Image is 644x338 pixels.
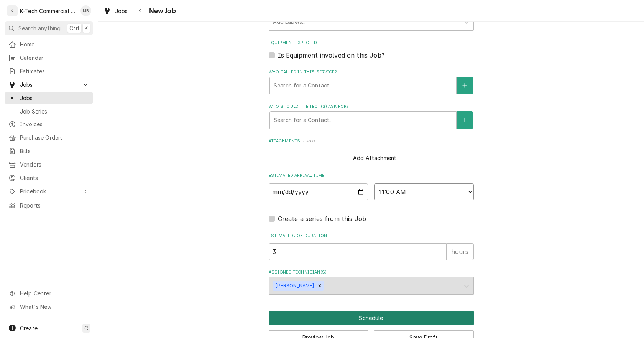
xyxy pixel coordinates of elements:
[20,147,89,155] span: Bills
[18,24,61,32] span: Search anything
[5,287,93,300] a: Go to Help Center
[5,38,93,51] a: Home
[269,138,474,144] label: Attachments
[5,78,93,91] a: Go to Jobs
[20,7,76,15] div: K-Tech Commercial Kitchen Repair & Maintenance
[5,65,93,77] a: Estimates
[269,269,474,275] label: Assigned Technician(s)
[344,153,398,163] button: Add Attachment
[20,107,89,115] span: Job Series
[115,7,128,15] span: Jobs
[20,134,89,142] span: Purchase Orders
[269,104,474,110] label: Who should the tech(s) ask for?
[20,120,89,128] span: Invoices
[269,40,474,59] div: Equipment Expected
[84,324,88,332] span: C
[147,6,176,16] span: New Job
[20,40,89,48] span: Home
[269,233,474,239] label: Estimated Job Duration
[269,183,368,200] input: Date
[5,185,93,198] a: Go to Pricebook
[374,183,474,200] select: Time Select
[278,214,366,223] label: Create a series from this Job
[269,69,474,75] label: Who called in this service?
[80,5,91,16] div: Mehdi Bazidane's Avatar
[269,40,474,46] label: Equipment Expected
[20,289,89,297] span: Help Center
[20,201,89,209] span: Reports
[5,158,93,171] a: Vendors
[20,94,89,102] span: Jobs
[446,243,474,260] div: hours
[20,174,89,182] span: Clients
[20,160,89,168] span: Vendors
[135,5,147,17] button: Navigate back
[269,69,474,94] div: Who called in this service?
[5,92,93,104] a: Jobs
[462,117,467,123] svg: Create New Contact
[269,311,474,325] button: Schedule
[100,5,131,17] a: Jobs
[20,325,38,331] span: Create
[7,5,18,16] div: K
[5,199,93,212] a: Reports
[5,300,93,313] a: Go to What's New
[457,111,473,129] button: Create New Contact
[269,233,474,260] div: Estimated Job Duration
[20,67,89,75] span: Estimates
[80,5,91,16] div: MB
[269,311,474,325] div: Button Group Row
[5,51,93,64] a: Calendar
[269,138,474,163] div: Attachments
[5,171,93,184] a: Clients
[20,54,89,62] span: Calendar
[269,173,474,200] div: Estimated Arrival Time
[85,24,88,32] span: K
[5,105,93,118] a: Job Series
[462,83,467,88] svg: Create New Contact
[20,303,89,311] span: What's New
[5,21,93,35] button: Search anythingCtrlK
[20,81,78,89] span: Jobs
[269,173,474,179] label: Estimated Arrival Time
[300,139,315,143] span: ( if any )
[269,104,474,129] div: Who should the tech(s) ask for?
[69,24,79,32] span: Ctrl
[457,77,473,94] button: Create New Contact
[5,118,93,130] a: Invoices
[269,269,474,294] div: Assigned Technician(s)
[20,187,78,195] span: Pricebook
[278,51,384,60] label: Is Equipment involved on this Job?
[5,145,93,157] a: Bills
[5,131,93,144] a: Purchase Orders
